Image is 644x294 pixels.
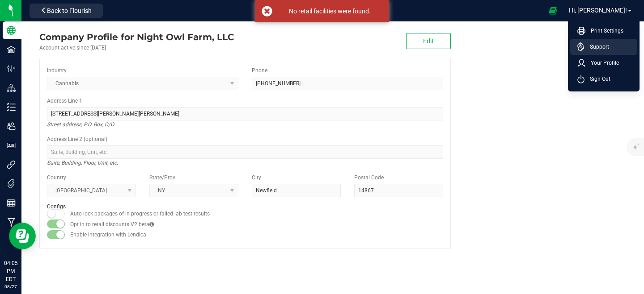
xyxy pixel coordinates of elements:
p: 08/27 [4,283,17,290]
div: Account active since [DATE] [39,44,234,52]
input: Suite, Building, Unit, etc. [47,145,443,159]
span: Support [585,42,609,51]
inline-svg: Reports [7,199,16,207]
label: Auto-lock packages of in-progress or failed lab test results [70,210,210,218]
label: City [252,174,261,182]
input: (123) 456-7890 [252,77,443,90]
span: Open Ecommerce Menu [543,2,563,19]
inline-svg: Configuration [7,64,16,73]
inline-svg: Users [7,122,16,131]
input: City [252,184,341,197]
span: Sign Out [585,75,610,83]
input: Address [47,107,443,120]
div: No retail facilities were found. [277,7,382,16]
span: Edit [423,37,434,45]
label: Postal Code [354,174,384,182]
li: Sign Out [570,71,637,87]
inline-svg: Manufacturing [7,218,16,227]
inline-svg: Company [7,26,16,35]
button: Edit [406,33,451,49]
span: Your Profile [585,58,619,67]
inline-svg: User Roles [7,141,16,150]
inline-svg: Tags [7,179,16,188]
label: Industry [47,66,67,75]
label: Enable integration with Lendica [70,231,146,239]
inline-svg: Distribution [7,83,16,92]
label: Address Line 1 [47,97,82,105]
h2: Configs [47,204,443,210]
inline-svg: Integrations [7,160,16,169]
label: State/Prov [149,174,175,182]
input: Postal Code [354,184,443,197]
span: Print Settings [585,26,623,35]
label: Address Line 2 (optional) [47,135,107,143]
button: Back to Flourish [30,4,103,18]
i: Street address, P.O. Box, C/O [47,119,114,130]
inline-svg: Inventory [7,103,16,112]
a: Support [577,42,634,51]
iframe: Resource center [9,223,36,249]
inline-svg: Facilities [7,45,16,54]
label: Phone [252,66,267,75]
label: Opt in to retail discounts V2 beta [70,220,154,228]
p: 04:05 PM EDT [4,259,17,283]
span: Back to Flourish [47,7,92,14]
label: Country [47,174,66,182]
i: Suite, Building, Floor, Unit, etc. [47,157,118,168]
div: Night Owl Farm, LLC [39,30,234,44]
span: Hi, [PERSON_NAME]! [569,7,627,14]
